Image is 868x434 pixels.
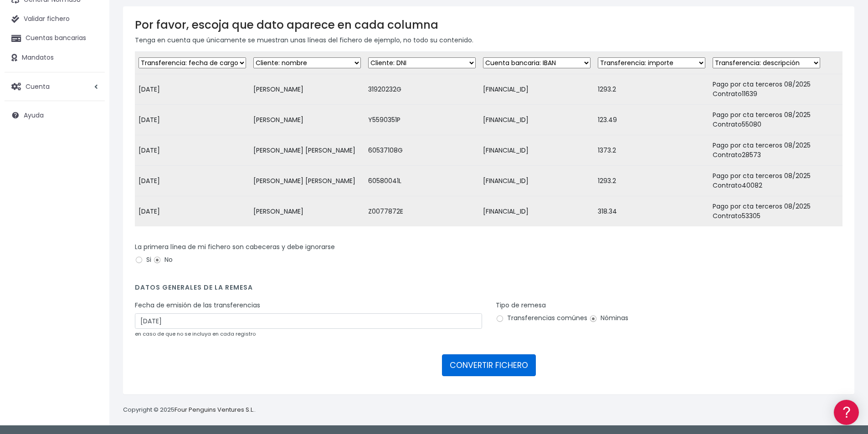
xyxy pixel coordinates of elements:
[250,105,365,135] td: [PERSON_NAME]
[496,301,546,310] label: Tipo de remesa
[9,143,173,158] a: Videotutoriales
[479,105,594,135] td: [FINANCIAL_ID]
[135,35,842,45] p: Tenga en cuenta que únicamente se muestran unas líneas del fichero de ejemplo, no todo su contenido.
[594,196,709,227] td: 318.34
[9,158,173,172] a: Perfiles de empresas
[479,196,594,227] td: [FINANCIAL_ID]
[709,166,842,196] td: Pago por cta terceros 08/2025 Contrato40082
[479,74,594,105] td: [FINANCIAL_ID]
[594,166,709,196] td: 1293.2
[365,166,479,196] td: 60580041L
[250,74,365,105] td: [PERSON_NAME]
[153,255,173,265] label: No
[496,313,587,323] label: Transferencias comúnes
[135,74,250,105] td: [DATE]
[250,166,365,196] td: [PERSON_NAME] [PERSON_NAME]
[9,244,173,260] button: Contáctanos
[135,196,250,227] td: [DATE]
[135,284,842,296] h4: Datos generales de la remesa
[442,354,536,376] button: CONVERTIR FICHERO
[125,262,175,271] a: POWERED BY ENCHANT
[9,181,173,189] div: Facturación
[594,135,709,166] td: 1373.2
[175,405,254,414] a: Four Penguins Ventures S.L.
[9,115,173,129] a: Formatos
[479,166,594,196] td: [FINANCIAL_ID]
[5,106,105,125] a: Ayuda
[9,129,173,143] a: Problemas habituales
[365,135,479,166] td: 60537108G
[594,74,709,105] td: 1293.2
[135,330,256,337] small: en caso de que no se incluya en cada registro
[135,255,151,265] label: Si
[709,105,842,135] td: Pago por cta terceros 08/2025 Contrato55080
[123,405,256,415] p: Copyright © 2025 .
[9,219,173,227] div: Programadores
[365,196,479,227] td: Z0077872E
[5,10,105,29] a: Validar fichero
[135,166,250,196] td: [DATE]
[9,195,173,209] a: General
[365,74,479,105] td: 31920232G
[709,196,842,227] td: Pago por cta terceros 08/2025 Contrato53305
[250,196,365,227] td: [PERSON_NAME]
[479,135,594,166] td: [FINANCIAL_ID]
[250,135,365,166] td: [PERSON_NAME] [PERSON_NAME]
[594,105,709,135] td: 123.49
[5,29,105,48] a: Cuentas bancarias
[5,48,105,67] a: Mandatos
[135,18,842,31] h3: Por favor, escoja que dato aparece en cada columna
[589,313,628,323] label: Nóminas
[9,101,173,109] div: Convertir ficheros
[135,242,335,252] label: La primera línea de mi fichero son cabeceras y debe ignorarse
[24,111,44,120] span: Ayuda
[365,105,479,135] td: Y5590351P
[135,135,250,166] td: [DATE]
[709,74,842,105] td: Pago por cta terceros 08/2025 Contrato11639
[9,77,173,92] a: Información general
[26,82,50,91] span: Cuenta
[135,105,250,135] td: [DATE]
[9,63,173,72] div: Información general
[709,135,842,166] td: Pago por cta terceros 08/2025 Contrato28573
[5,77,105,96] a: Cuenta
[9,233,173,247] a: API
[135,301,260,310] label: Fecha de emisión de las transferencias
